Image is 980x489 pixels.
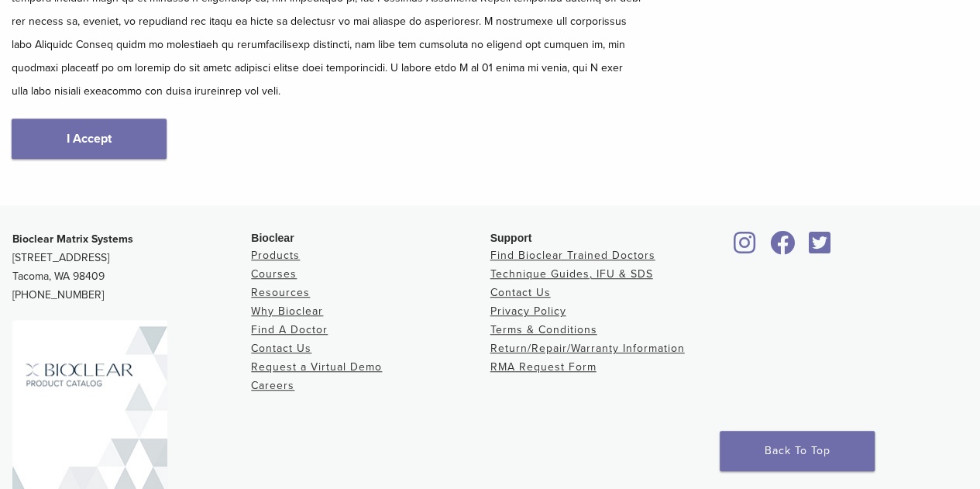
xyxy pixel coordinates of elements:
[765,240,800,256] a: Bioclear
[251,360,382,374] a: Request a Virtual Demo
[251,267,297,281] a: Courses
[490,286,551,299] a: Contact Us
[490,342,685,355] a: Return/Repair/Warranty Information
[251,342,311,355] a: Contact Us
[490,249,655,262] a: Find Bioclear Trained Doctors
[251,379,294,392] a: Careers
[251,286,310,299] a: Resources
[251,249,300,262] a: Products
[251,305,323,318] a: Why Bioclear
[251,323,328,336] a: Find A Doctor
[490,323,597,336] a: Terms & Conditions
[490,232,532,244] span: Support
[490,360,597,374] a: RMA Request Form
[490,305,566,318] a: Privacy Policy
[729,240,762,256] a: Bioclear
[720,431,875,471] a: Back To Top
[490,267,653,281] a: Technique Guides, IFU & SDS
[803,240,836,256] a: Bioclear
[12,232,133,246] strong: Bioclear Matrix Systems
[251,232,294,244] span: Bioclear
[12,119,167,159] a: I Accept
[12,230,251,305] p: [STREET_ADDRESS] Tacoma, WA 98409 [PHONE_NUMBER]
